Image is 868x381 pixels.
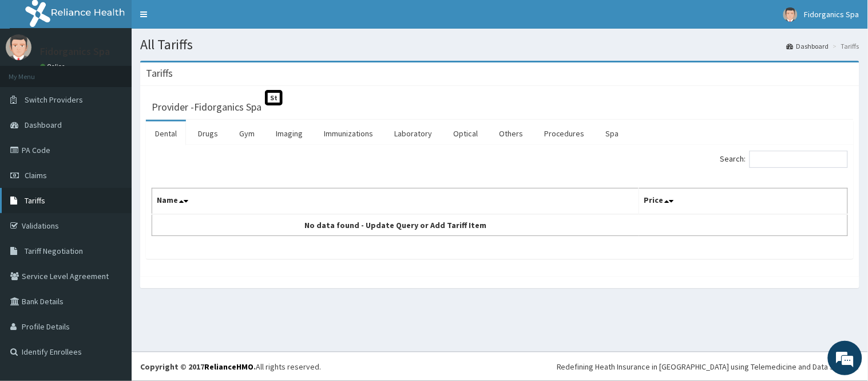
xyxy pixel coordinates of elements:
a: Optical [444,121,487,146]
footer: All rights reserved. [132,352,868,381]
a: Others [490,121,532,146]
a: Drugs [189,121,227,146]
img: User Image [783,7,798,22]
span: Tariff Negotiation [25,246,83,256]
span: Dashboard [25,120,62,130]
a: Gym [230,121,264,146]
a: Imaging [267,121,312,146]
a: Immunizations [315,121,382,146]
th: Name [152,188,639,215]
span: Switch Providers [25,95,83,105]
p: Fidorganics Spa [40,46,110,57]
h3: Provider - Fidorganics Spa [152,102,261,112]
a: Dashboard [787,41,829,51]
span: St [265,90,283,105]
img: User Image [6,34,31,60]
li: Tariffs [830,41,859,51]
a: Online [40,62,68,70]
div: Redefining Heath Insurance in [GEOGRAPHIC_DATA] using Telemedicine and Data Science! [557,361,859,372]
a: Spa [597,121,628,146]
span: Tariffs [25,195,45,206]
a: RelianceHMO [204,362,253,372]
span: Claims [25,170,47,180]
strong: Copyright © 2017 . [140,362,256,372]
a: Procedures [535,121,594,146]
label: Search: [720,151,848,168]
h3: Tariffs [146,68,173,78]
td: No data found - Update Query or Add Tariff Item [152,214,639,236]
a: Dental [146,121,186,146]
h1: All Tariffs [140,37,859,52]
th: Price [639,188,848,215]
a: Laboratory [385,121,441,146]
input: Search: [750,151,848,168]
span: Fidorganics Spa [804,9,859,19]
